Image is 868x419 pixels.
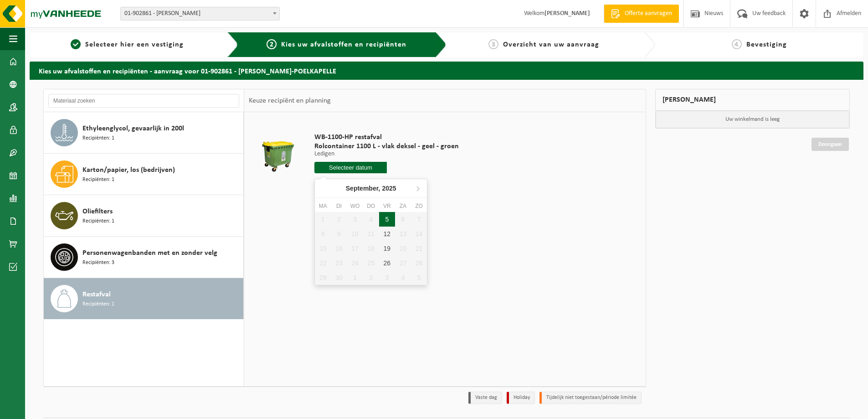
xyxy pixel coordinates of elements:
[382,185,396,191] i: 2025
[395,202,411,211] div: za
[379,212,395,227] div: 5
[732,39,742,49] span: 4
[503,41,599,48] span: Overzicht van uw aanvraag
[48,94,239,108] input: Materiaal zoeken
[331,202,347,211] div: di
[411,202,427,211] div: zo
[281,41,406,48] span: Kies uw afvalstoffen en recipiënten
[539,392,642,404] li: Tijdelijk niet toegestaan/période limitée
[85,41,184,48] span: Selecteer hier een vestiging
[44,278,244,319] button: Restafval Recipiënten: 1
[44,195,244,237] button: Oliefilters Recipiënten: 1
[379,256,395,270] div: 26
[82,165,175,176] span: Karton/papier, los (bedrijven)
[544,10,590,17] strong: [PERSON_NAME]
[812,138,849,151] a: Doorgaan
[244,89,335,112] div: Keuze recipiënt en planning
[315,202,331,211] div: ma
[44,154,244,195] button: Karton/papier, los (bedrijven) Recipiënten: 1
[30,62,863,79] h2: Kies uw afvalstoffen en recipiënten - aanvraag voor 01-902861 - [PERSON_NAME]-POELKAPELLE
[82,248,217,259] span: Personenwagenbanden met en zonder velg
[71,39,81,49] span: 1
[342,181,400,196] div: September,
[314,133,459,142] span: WB-1100-HP restafval
[622,9,674,18] span: Offerte aanvragen
[347,202,363,211] div: wo
[44,112,244,154] button: Ethyleenglycol, gevaarlijk in 200l Recipiënten: 1
[314,162,387,173] input: Selecteer datum
[379,270,395,285] div: 3
[656,111,850,128] p: Uw winkelmand is leeg
[82,217,114,226] span: Recipiënten: 1
[82,289,111,300] span: Restafval
[746,41,787,48] span: Bevestiging
[82,206,113,217] span: Oliefilters
[379,227,395,241] div: 12
[34,39,220,50] a: 1Selecteer hier een vestiging
[82,123,184,134] span: Ethyleenglycol, gevaarlijk in 200l
[267,39,277,49] span: 2
[507,392,535,404] li: Holiday
[379,202,395,211] div: vr
[82,259,114,267] span: Recipiënten: 3
[82,176,114,184] span: Recipiënten: 1
[44,237,244,278] button: Personenwagenbanden met en zonder velg Recipiënten: 3
[314,151,459,157] p: Ledigen
[82,300,114,309] span: Recipiënten: 1
[655,89,850,111] div: [PERSON_NAME]
[604,5,679,23] a: Offerte aanvragen
[488,39,498,49] span: 3
[121,7,279,20] span: 01-902861 - VANSLAMBROUCK EDWIN - LANGEMARK-POELKAPELLE
[379,241,395,256] div: 19
[120,7,280,21] span: 01-902861 - VANSLAMBROUCK EDWIN - LANGEMARK-POELKAPELLE
[82,134,114,143] span: Recipiënten: 1
[363,202,379,211] div: do
[468,392,502,404] li: Vaste dag
[314,142,459,151] span: Rolcontainer 1100 L - vlak deksel - geel - groen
